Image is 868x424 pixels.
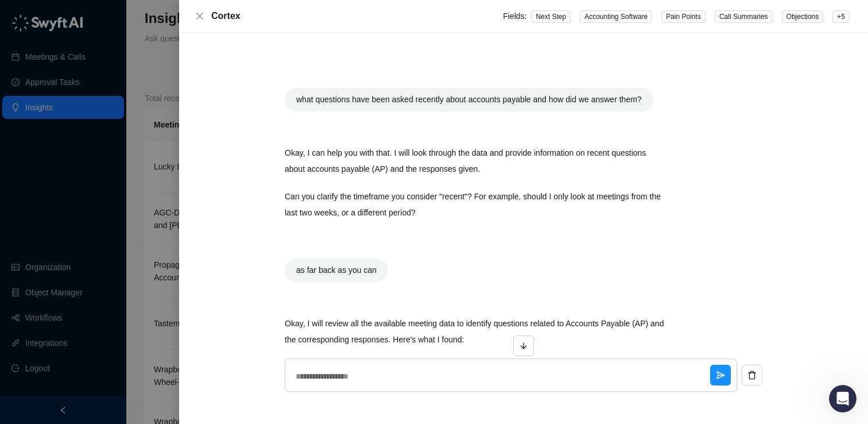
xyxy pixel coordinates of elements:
span: Next Step [531,10,571,23]
textarea: Message… [10,312,220,332]
p: Can you clarify the timeframe you consider "recent"? For example, should I only look at meetings ... [285,188,667,221]
div: Fin says… [9,149,220,261]
div: Cortex [211,9,503,23]
span: close [195,11,204,21]
span: Fields: [503,11,526,21]
div: Close [201,5,222,25]
div: Just FYI that Cortext is sharing some responses in Russian... This is the first time I've seen th... [51,88,211,133]
span: + 5 [832,10,850,23]
button: Gif picker [36,336,45,345]
div: Fin • 11h ago [18,238,65,245]
span: as far back as you can [296,265,377,275]
span: Call Summaries [715,10,773,23]
button: Emoji picker [18,336,27,345]
button: Upload attachment [55,336,64,345]
button: Close [193,9,207,23]
h1: Fin [56,6,69,14]
p: Okay, I will review all the available meeting data to identify questions related to Accounts Paya... [285,315,667,348]
div: You’ll get replies here and in your email: ✉️ [18,156,179,201]
span: Objections [782,10,824,23]
div: Just FYI that Cortext is sharing some responses in Russian... This is the first time I've seen th... [41,81,220,140]
p: The team can also help [56,14,143,26]
button: Send a message… [197,332,215,350]
button: Home [180,5,201,26]
div: user says… [9,66,220,81]
span: Pain Points [661,10,706,23]
span: Accounting Software [580,10,652,23]
div: user says… [9,81,220,149]
img: Profile image for Fin [33,6,51,25]
div: The team will reply as soon as they can. [18,207,179,229]
b: [EMAIL_ADDRESS][DOMAIN_NAME] [18,179,110,200]
iframe: Intercom live chat [829,385,857,413]
p: Okay, I can help you with that. I will look through the data and provide information on recent qu... [285,145,667,177]
span: what questions have been asked recently about accounts payable and how did we answer them? [296,95,642,104]
div: You’ll get replies here and in your email:✉️[EMAIL_ADDRESS][DOMAIN_NAME]The team will reply as so... [9,149,188,236]
button: go back [7,5,29,26]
